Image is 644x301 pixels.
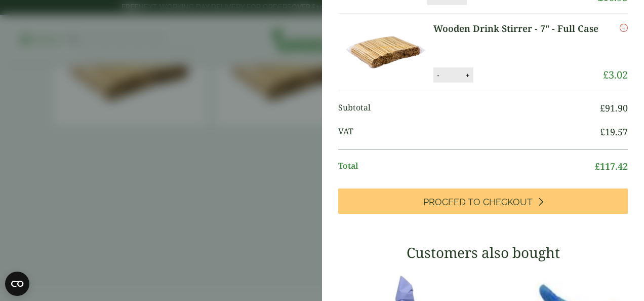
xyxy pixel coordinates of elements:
span: £ [600,126,605,138]
img: Wooden Drink Stirrer-Full Case-0 [340,22,431,83]
button: + [463,71,473,80]
span: VAT [338,125,600,139]
a: Proceed to Checkout [338,189,628,214]
bdi: 91.90 [600,102,628,114]
span: £ [595,160,600,172]
a: Remove this item [620,22,628,34]
h3: Customers also bought [338,244,628,261]
button: - [434,71,442,80]
span: £ [600,102,605,114]
bdi: 19.57 [600,126,628,138]
bdi: 3.02 [603,68,628,82]
span: Proceed to Checkout [423,197,533,208]
span: Total [338,160,595,173]
bdi: 117.42 [595,160,628,172]
span: £ [603,68,609,82]
a: Wooden Drink Stirrer - 7" - Full Case [433,22,600,35]
button: Open CMP widget [5,272,29,296]
span: Subtotal [338,101,600,115]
